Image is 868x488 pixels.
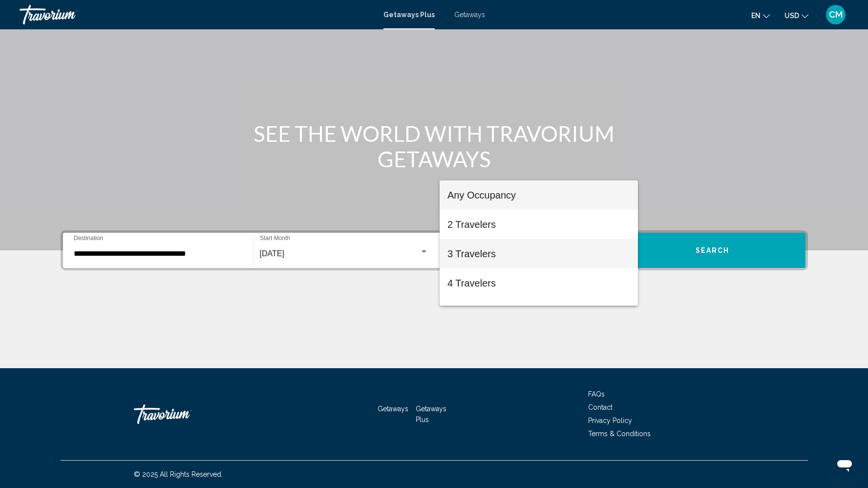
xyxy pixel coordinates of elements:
[447,298,630,327] span: 5 Travelers
[447,210,630,239] span: 2 Travelers
[447,239,630,268] span: 3 Travelers
[447,190,516,200] span: Any Occupancy
[447,268,630,298] span: 4 Travelers
[829,449,860,480] iframe: Button to launch messaging window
